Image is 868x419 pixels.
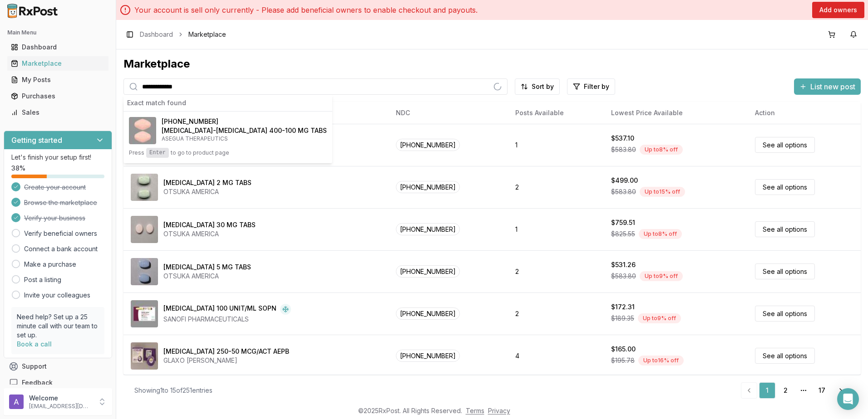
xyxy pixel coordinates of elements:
span: [PHONE_NUMBER] [396,139,460,151]
a: Dashboard [7,39,108,55]
div: Showing 1 to 15 of 251 entries [134,386,212,395]
button: Marketplace [4,56,112,71]
div: OTSUKA AMERICA [163,272,251,281]
kbd: Enter [146,148,169,158]
span: Marketplace [188,30,226,39]
span: $189.35 [611,314,634,323]
span: [PHONE_NUMBER] [396,265,460,278]
img: Abilify 5 MG TABS [131,258,158,285]
img: Abilify 2 MG TABS [131,174,158,201]
span: [PHONE_NUMBER] [396,350,460,362]
span: Sort by [532,82,554,91]
a: Post a listing [24,275,61,284]
th: Posts Available [508,102,604,124]
span: $195.78 [611,356,635,365]
div: $499.00 [611,176,638,185]
span: Filter by [584,82,609,91]
div: OTSUKA AMERICA [163,229,256,239]
span: [PHONE_NUMBER] [396,307,460,320]
div: [MEDICAL_DATA] 100 UNIT/ML SOPN [163,304,276,315]
a: Terms [466,407,484,414]
span: $825.55 [611,229,635,239]
img: Admelog SoloStar 100 UNIT/ML SOPN [131,300,158,327]
a: Sales [7,104,108,121]
div: Exact match found [123,95,332,112]
div: Up to 9 % off [640,271,683,281]
a: List new post [794,83,861,92]
a: Book a call [17,340,52,348]
nav: pagination [741,382,850,399]
div: [MEDICAL_DATA] 250-50 MCG/ACT AEPB [163,347,289,356]
span: [PHONE_NUMBER] [396,181,460,193]
div: Up to 8 % off [640,145,683,155]
div: Sales [11,108,105,117]
p: Welcome [29,394,92,403]
button: Filter by [567,78,615,95]
td: 1 [508,124,604,166]
a: 17 [814,382,830,399]
button: Support [4,358,112,375]
img: User avatar [9,395,24,409]
td: 2 [508,166,604,208]
div: $531.26 [611,260,636,269]
th: Lowest Price Available [604,102,748,124]
div: Up to 16 % off [638,356,684,365]
td: 1 [508,208,604,250]
th: Action [748,102,861,124]
div: GLAXO [PERSON_NAME] [163,356,289,365]
img: Sofosbuvir-Velpatasvir 400-100 MG TABS [129,117,156,144]
a: Make a purchase [24,260,76,269]
span: Create your account [24,183,86,192]
a: See all options [755,179,815,195]
a: Purchases [7,88,108,104]
button: Sort by [515,78,560,95]
a: Add owners [812,2,864,18]
div: Up to 8 % off [639,229,682,239]
a: See all options [755,348,815,364]
button: Purchases [4,89,112,103]
th: NDC [389,102,508,124]
div: $165.00 [611,345,636,354]
a: Go to next page [832,382,850,399]
a: Invite your colleagues [24,291,90,300]
div: Dashboard [11,43,105,52]
img: Abilify 30 MG TABS [131,216,158,243]
span: $583.80 [611,145,636,154]
div: $172.31 [611,302,635,312]
div: OTSUKA AMERICA [163,187,252,196]
span: Browse the marketplace [24,198,97,207]
a: Dashboard [140,30,173,39]
a: 1 [759,382,775,399]
span: Press [129,149,144,156]
div: Open Intercom Messenger [837,388,859,410]
div: [MEDICAL_DATA] 30 MG TABS [163,220,256,229]
td: 2 [508,292,604,335]
td: 4 [508,335,604,377]
div: SANOFI PHARMACEUTICALS [163,315,291,324]
button: Sofosbuvir-Velpatasvir 400-100 MG TABS[PHONE_NUMBER][MEDICAL_DATA]-[MEDICAL_DATA] 400-100 MG TABS... [123,112,332,163]
td: 2 [508,250,604,292]
button: My Posts [4,73,112,87]
div: [MEDICAL_DATA] 2 MG TABS [163,178,252,187]
p: Your account is sell only currently - Please add beneficial owners to enable checkout and payouts. [134,5,478,15]
button: Feedback [4,375,112,391]
p: Let's finish your setup first! [11,153,104,162]
h3: Getting started [11,135,62,146]
button: Dashboard [4,40,112,54]
div: Marketplace [123,57,861,71]
div: Marketplace [11,59,105,68]
a: See all options [755,221,815,237]
span: $583.80 [611,187,636,196]
p: [EMAIL_ADDRESS][DOMAIN_NAME] [29,403,92,410]
h2: Main Menu [7,29,108,36]
span: 38 % [11,164,25,173]
img: Advair Diskus 250-50 MCG/ACT AEPB [131,342,158,370]
span: $583.80 [611,272,636,281]
button: Sales [4,105,112,120]
a: Connect a bank account [24,244,98,253]
h4: [MEDICAL_DATA]-[MEDICAL_DATA] 400-100 MG TABS [162,126,327,135]
span: [PHONE_NUMBER] [396,223,460,235]
a: 2 [777,382,794,399]
div: My Posts [11,75,105,84]
div: Up to 9 % off [638,313,681,323]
